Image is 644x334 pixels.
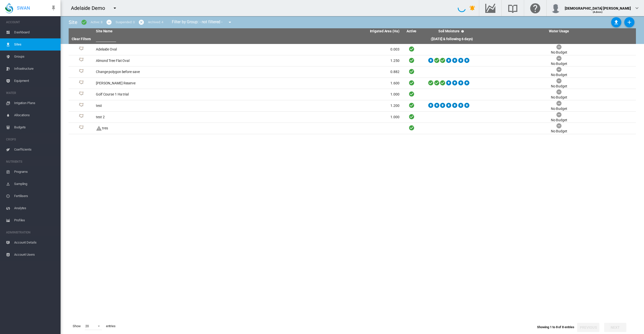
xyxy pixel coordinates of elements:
[94,78,248,89] td: [PERSON_NAME] Reserve
[69,112,636,123] tr: Site Id: 19967 test 2 1.000 No Budget
[148,20,163,25] div: Archived: 4
[613,19,619,25] md-icon: icon-upload
[6,89,57,97] span: WATER
[551,106,567,111] div: No Budget
[94,100,248,111] td: test
[69,66,636,78] tr: Site Id: 19596 Change polygon before save 0.882 No Budget
[6,18,57,26] span: ACCOUNT
[71,80,92,86] div: Site Id: 1119
[81,19,87,25] md-icon: icon-checkbox-marked-circle
[551,50,567,55] div: No Budget
[14,166,57,178] span: Programs
[71,46,92,53] div: Site Id: 19272
[593,11,603,13] span: (Admin)
[551,73,567,78] div: No Budget
[69,123,636,134] tr: Site Id: 32635 This site has not been mappedtres No Budget
[72,37,91,41] a: Clear Filters
[14,249,57,261] span: Account Users
[116,20,135,25] div: Suspended: 0
[14,178,57,190] span: Sampling
[85,324,89,328] div: 20
[225,17,235,27] button: icon-menu-down
[551,129,567,134] div: No Budget
[110,3,120,13] button: icon-menu-down
[69,44,636,55] tr: Site Id: 19272 Adelaide Oval 0.003 No Budget
[551,61,567,66] div: No Budget
[626,19,632,25] md-icon: icon-plus
[71,69,92,75] div: Site Id: 19596
[14,51,57,63] span: Groups
[69,55,636,67] tr: Site Id: 1516 Almond Tree Flat Oval 1.250 No Budget
[577,323,599,332] button: Previous
[96,125,102,131] md-icon: This site has not been mapped
[611,17,621,27] button: Sites Bulk Import
[482,28,636,34] th: Water Usage
[14,144,57,156] span: Coefficients
[71,58,92,64] div: Site Id: 1516
[604,323,626,332] button: Next
[78,114,84,120] img: 1.svg
[248,112,401,123] td: 1.000
[529,5,541,11] md-icon: Click here for help
[507,5,519,11] md-icon: Search the knowledge base
[17,5,30,11] span: SWAN
[624,17,634,27] button: Add New Site, define start date
[71,91,92,98] div: Site Id: 3252
[94,112,248,123] td: test 2
[14,97,57,109] span: Irrigation Plans
[78,91,84,98] img: 1.svg
[6,158,57,166] span: NUTRIENTS
[78,103,84,109] img: 1.svg
[14,190,57,202] span: Fertilisers
[551,118,567,123] div: No Budget
[6,228,57,236] span: ADMINISTRATION
[14,38,57,51] span: Sites
[112,5,118,11] md-icon: icon-menu-down
[94,123,248,134] td: tres
[168,17,236,27] div: Filter by Group: - not filtered -
[106,19,112,25] md-icon: icon-minus-circle
[78,58,84,64] img: 1.svg
[94,28,248,34] th: Site Name
[14,236,57,249] span: Account Details
[634,5,640,11] md-icon: icon-chevron-down
[69,19,77,25] span: Site
[469,5,475,11] md-icon: icon-bell-ring
[94,66,248,78] td: Change polygon before save
[248,66,401,78] td: 0.882
[50,5,57,11] md-icon: icon-pin
[551,3,561,13] img: profile.jpg
[248,100,401,111] td: 1.200
[537,325,574,329] span: Showing 1 to 8 of 8 entries
[71,125,92,131] div: Site Id: 32635
[71,322,83,330] span: Show
[94,89,248,100] td: Golf Course 1 Ha trial
[91,20,102,25] div: Active: 8
[104,322,118,330] span: entries
[401,28,422,34] th: Active
[94,55,248,66] td: Almond Tree Flat Oval
[565,4,631,9] div: [DEMOGRAPHIC_DATA] [PERSON_NAME]
[551,84,567,89] div: No Budget
[6,135,57,144] span: CROPS
[69,78,636,89] tr: Site Id: 1119 [PERSON_NAME] Reserve 1.600 No Budget
[484,5,496,11] md-icon: Go to the Data Hub
[467,3,477,13] button: icon-bell-ring
[248,55,401,66] td: 1.250
[71,103,92,109] div: Site Id: 19961
[14,214,57,226] span: Profiles
[14,121,57,133] span: Budgets
[248,89,401,100] td: 1.000
[551,95,567,100] div: No Budget
[14,63,57,75] span: Infrastructure
[227,19,233,25] md-icon: icon-menu-down
[14,202,57,214] span: Analytes
[71,5,110,12] div: Adelaide Demo
[78,80,84,86] img: 1.svg
[14,109,57,121] span: Allocations
[422,28,482,34] th: Soil Moisture
[78,69,84,75] img: 1.svg
[460,28,466,34] md-icon: icon-help-circle
[78,125,84,131] img: 1.svg
[69,89,636,100] tr: Site Id: 3252 Golf Course 1 Ha trial 1.000 No Budget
